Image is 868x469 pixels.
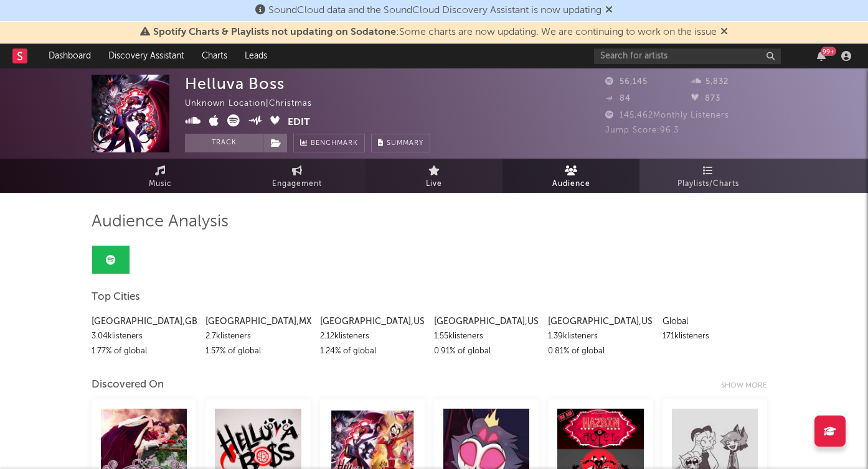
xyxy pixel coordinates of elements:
input: Search for artists [594,49,781,64]
span: 84 [605,95,631,103]
span: : Some charts are now updating. We are continuing to work on the issue [153,27,717,37]
a: Leads [236,44,276,68]
a: Engagement [229,159,366,193]
div: 1.24 % of global [320,344,425,359]
button: Track [185,134,263,152]
a: Playlists/Charts [639,159,776,193]
button: Edit [288,114,310,130]
span: 5,832 [691,78,729,86]
span: Live [426,177,442,192]
div: Unknown Location | Christmas [185,96,326,111]
a: Dashboard [40,44,100,68]
div: [GEOGRAPHIC_DATA] , US [320,314,425,329]
button: Summary [371,134,430,152]
div: 0.91 % of global [434,344,539,359]
span: 873 [691,95,720,103]
div: [GEOGRAPHIC_DATA] , US [434,314,539,329]
span: Audience Analysis [92,215,229,230]
div: 171k listeners [663,329,767,344]
div: [GEOGRAPHIC_DATA] , US [548,314,653,329]
div: Discovered On [92,378,164,392]
span: Benchmark [311,136,358,151]
span: 145,462 Monthly Listeners [605,111,729,119]
span: Summary [387,140,423,147]
div: 3.04k listeners [92,329,196,344]
div: Global [663,314,767,329]
div: 2.12k listeners [320,329,425,344]
div: 99 + [821,47,836,56]
a: Live [366,159,502,193]
div: 0.81 % of global [548,344,653,359]
span: SoundCloud data and the SoundCloud Discovery Assistant is now updating [268,6,601,16]
div: [GEOGRAPHIC_DATA] , GB [92,314,196,329]
span: Dismiss [605,6,613,16]
button: 99+ [817,51,826,61]
span: Music [149,177,172,192]
a: Discovery Assistant [100,44,193,68]
a: Charts [193,44,236,68]
div: 1.77 % of global [92,344,196,359]
div: Show more [721,378,776,393]
div: 2.7k listeners [205,329,310,344]
div: 1.39k listeners [548,329,653,344]
a: Music [92,159,229,193]
span: Dismiss [720,27,728,37]
a: Audience [502,159,639,193]
span: 56,145 [605,78,648,86]
div: Helluva Boss [185,75,285,93]
div: 1.55k listeners [434,329,539,344]
span: Spotify Charts & Playlists not updating on Sodatone [153,27,396,37]
span: Playlists/Charts [677,177,739,192]
span: Top Cities [92,290,140,305]
span: Audience [552,177,590,192]
span: Jump Score: 96.3 [605,126,679,134]
div: [GEOGRAPHIC_DATA] , MX [205,314,310,329]
div: 1.57 % of global [205,344,310,359]
span: Engagement [272,177,322,192]
a: Benchmark [293,134,365,152]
